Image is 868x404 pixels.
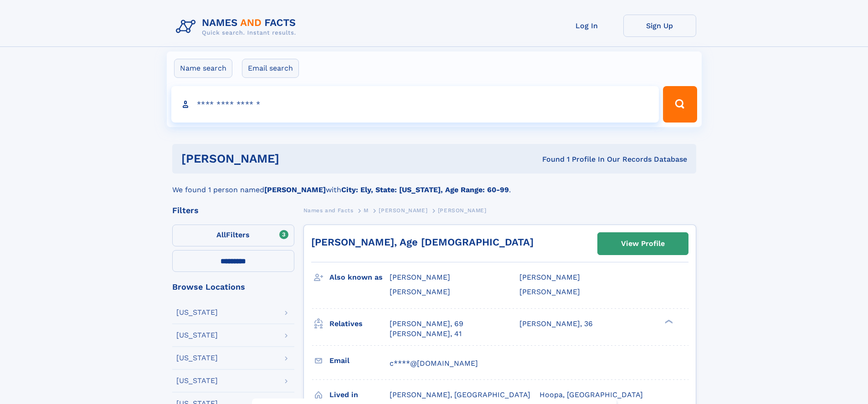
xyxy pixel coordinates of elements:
h3: Also known as [329,270,390,285]
div: [US_STATE] [176,354,218,362]
a: Sign Up [623,15,696,37]
a: [PERSON_NAME], 36 [519,319,593,329]
span: [PERSON_NAME] [438,207,487,214]
a: M [364,205,369,216]
button: Search Button [663,86,697,123]
span: [PERSON_NAME], [GEOGRAPHIC_DATA] [390,390,530,399]
span: [PERSON_NAME] [519,287,580,296]
span: [PERSON_NAME] [519,273,580,281]
div: Browse Locations [172,283,294,291]
span: [PERSON_NAME] [390,287,450,296]
div: [US_STATE] [176,377,218,384]
a: View Profile [598,233,688,255]
span: [PERSON_NAME] [379,207,427,214]
h3: Relatives [329,316,390,332]
a: [PERSON_NAME], 69 [390,319,463,329]
h1: [PERSON_NAME] [181,153,411,164]
label: Name search [174,59,232,78]
span: M [364,207,369,214]
a: [PERSON_NAME], 41 [390,329,462,339]
div: Found 1 Profile In Our Records Database [411,154,687,164]
input: search input [171,86,659,123]
span: Hoopa, [GEOGRAPHIC_DATA] [539,390,643,399]
a: [PERSON_NAME] [379,205,427,216]
label: Email search [242,59,299,78]
div: [US_STATE] [176,309,218,316]
a: Names and Facts [303,205,354,216]
a: Log In [550,15,623,37]
img: Logo Names and Facts [172,15,303,39]
div: We found 1 person named with . [172,174,696,195]
div: View Profile [621,233,665,254]
span: All [216,230,226,239]
div: ❯ [663,318,673,324]
div: Filters [172,206,294,215]
span: [PERSON_NAME] [390,273,450,281]
a: [PERSON_NAME], Age [DEMOGRAPHIC_DATA] [311,236,534,248]
h3: Lived in [329,387,390,403]
div: [US_STATE] [176,332,218,339]
b: [PERSON_NAME] [264,185,326,194]
label: Filters [172,225,294,246]
h3: Email [329,353,390,368]
b: City: Ely, State: [US_STATE], Age Range: 60-99 [341,185,509,194]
